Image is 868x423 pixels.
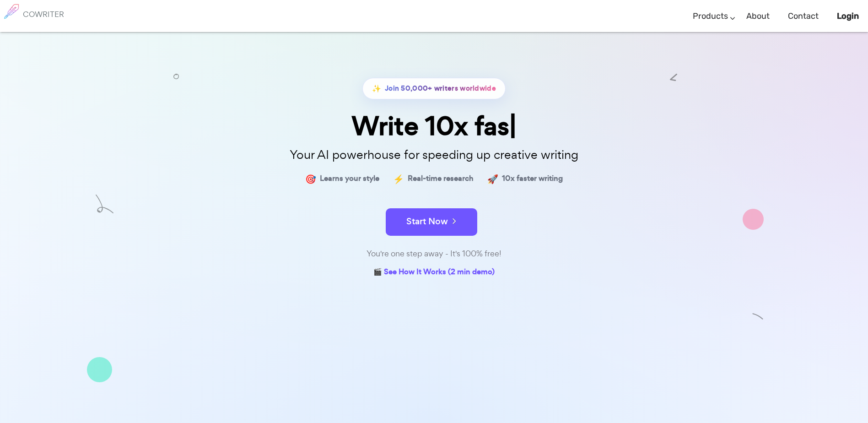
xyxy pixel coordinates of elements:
div: You're one step away - It's 100% free! [205,247,663,260]
span: 10x faster writing [502,172,563,185]
a: Contact [788,3,819,30]
img: shape [670,74,677,81]
span: ⚡ [393,172,404,185]
span: 🚀 [487,172,498,185]
img: shape [96,195,113,213]
button: Start Now [386,208,477,236]
img: shape [743,209,764,230]
img: shape [173,74,179,79]
a: About [746,3,770,30]
span: ✨ [372,82,381,95]
a: 🎬 See How It Works (2 min demo) [373,266,495,280]
span: Join 50,000+ writers worldwide [385,82,496,95]
span: 🎯 [305,172,316,185]
a: Login [837,3,859,30]
h6: COWRITER [23,10,64,18]
p: Your AI powerhouse for speeding up creative writing [205,145,663,165]
span: Learns your style [320,172,379,185]
a: Products [693,3,728,30]
b: Login [837,11,859,21]
div: Write 10x fas [205,113,663,139]
span: Real-time research [408,172,474,185]
img: shape [87,357,112,382]
img: shape [752,311,764,322]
